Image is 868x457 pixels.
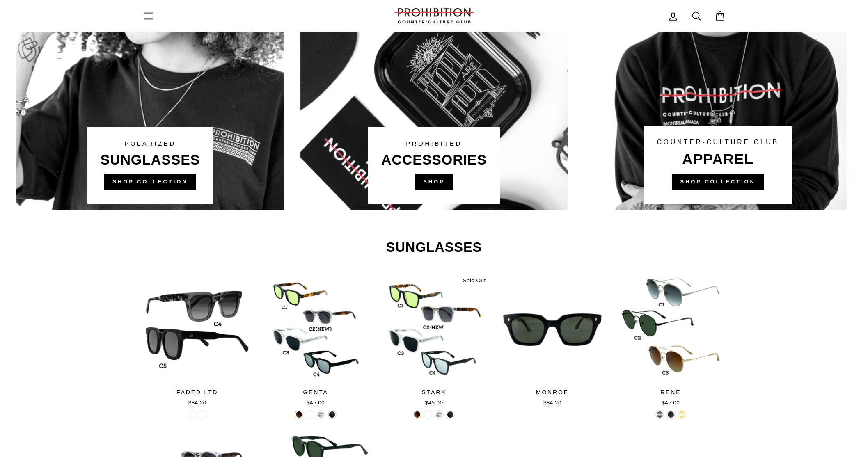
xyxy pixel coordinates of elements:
img: PROHIBITION COUNTER-CULTURE CLUB [393,8,475,23]
a: GENTA$45.00 [261,275,370,410]
h2: SUNGLASSES [143,241,726,254]
a: RENE$45.00 [616,275,725,410]
a: FADED LTD$84.20 [143,275,252,410]
div: FADED LTD [143,388,252,397]
div: $84.20 [498,399,607,407]
div: $84.20 [143,399,252,407]
div: $45.00 [616,399,725,407]
div: RENE [616,388,725,397]
div: $45.00 [379,399,488,407]
div: $45.00 [261,399,370,407]
a: STARK$45.00 [379,275,488,410]
a: MONROE$84.20 [498,275,607,410]
div: Sold Out [459,275,489,286]
div: GENTA [261,388,370,397]
div: MONROE [498,388,607,397]
div: STARK [379,388,488,397]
